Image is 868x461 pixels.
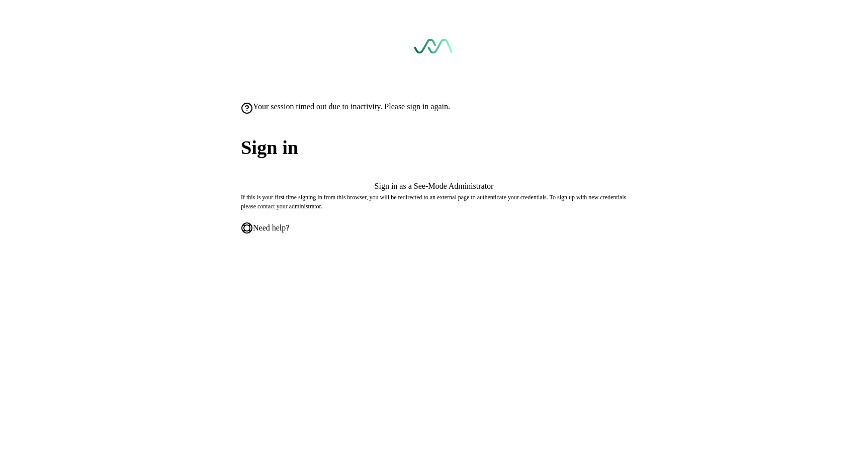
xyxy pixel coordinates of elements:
[241,133,627,163] span: Sign in
[414,39,454,63] img: See-Mode Logo
[414,39,454,63] a: Go to sign in
[241,222,289,234] a: Need help?
[241,194,626,210] span: If this is your first time signing in from this browser, you will be redirected to an external pa...
[241,182,627,191] button: Sign in as a See-Mode Administrator
[253,102,450,111] span: Your session timed out due to inactivity. Please sign in again.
